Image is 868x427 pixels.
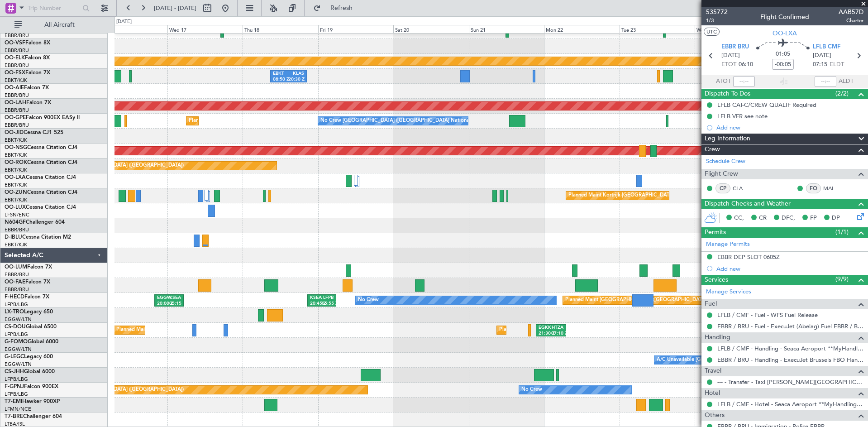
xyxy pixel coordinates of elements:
[544,25,619,33] div: Mon 22
[5,55,50,61] a: OO-ELKFalcon 8X
[620,25,695,33] div: Tue 23
[393,25,468,33] div: Sat 20
[657,353,804,367] div: A/C Unavailable [GEOGRAPHIC_DATA] ([GEOGRAPHIC_DATA])
[5,55,25,61] span: OO-ELK
[5,100,26,106] span: OO-LAH
[733,184,753,192] a: CLA
[5,384,58,389] a: F-GPNJFalcon 900EX
[28,1,80,15] input: Trip Number
[92,25,167,33] div: Tue 16
[5,152,27,158] a: EBKT/KJK
[705,332,730,343] span: Handling
[116,323,259,337] div: Planned Maint [GEOGRAPHIC_DATA] ([GEOGRAPHIC_DATA])
[358,293,379,307] div: No Crew
[813,51,831,60] span: [DATE]
[5,339,58,345] a: G-FOMOGlobal 6000
[5,271,29,278] a: EBBR/BRU
[5,62,29,69] a: EBBR/BRU
[716,124,863,131] div: Add new
[5,369,24,374] span: CS-JHH
[717,400,863,408] a: LFLB / CMF - Hotel - Seaca Aeroport **MyHandling**LFLB / CMF
[835,89,849,98] span: (2/2)
[705,388,720,398] span: Hotel
[733,76,755,87] input: --:--
[5,205,76,210] a: OO-LUXCessna Citation CJ4
[717,101,816,109] div: LFLB CAT-C/CREW QUALIF Required
[5,160,27,165] span: OO-ROK
[323,5,361,11] span: Refresh
[5,182,27,188] a: EBKT/KJK
[5,316,32,323] a: EGGW/LTN
[5,294,24,300] span: F-HECD
[705,144,720,155] span: Crew
[5,361,32,368] a: EGGW/LTN
[5,309,53,315] a: LX-TROLegacy 650
[310,295,322,301] div: KSEA
[705,366,721,376] span: Travel
[309,1,363,15] button: Refresh
[695,25,770,33] div: Wed 24
[5,286,29,293] a: EBBR/BRU
[705,199,791,209] span: Dispatch Checks and Weather
[806,183,821,193] div: FO
[823,184,844,192] a: MAL
[320,114,472,128] div: No Crew [GEOGRAPHIC_DATA] ([GEOGRAPHIC_DATA] National)
[5,399,22,404] span: T7-EMI
[5,324,57,330] a: CS-DOUGlobal 6500
[835,227,849,237] span: (1/1)
[5,160,77,165] a: OO-ROKCessna Citation CJ4
[5,406,31,413] a: LFMN/NCE
[717,112,768,120] div: LFLB VFR see note
[273,71,289,77] div: EBKT
[830,60,844,69] span: ELDT
[5,190,27,195] span: OO-ZUN
[5,264,27,270] span: OO-LUM
[706,17,728,24] span: 1/3
[5,354,24,360] span: G-LEGC
[5,40,25,46] span: OO-VSF
[5,85,49,91] a: OO-AIEFalcon 7X
[568,189,674,202] div: Planned Maint Kortrijk-[GEOGRAPHIC_DATA]
[5,414,62,419] a: T7-BREChallenger 604
[5,100,51,106] a: OO-LAHFalcon 7X
[5,235,71,240] a: D-IBLUCessna Citation M2
[157,295,169,301] div: EGGW
[5,369,55,374] a: CS-JHHGlobal 6000
[773,29,797,38] span: OO-LXA
[5,226,29,233] a: EBBR/BRU
[705,134,750,144] span: Leg Information
[706,157,745,166] a: Schedule Crew
[832,214,840,223] span: DP
[721,51,740,60] span: [DATE]
[5,211,29,218] a: LFSN/ENC
[717,378,863,386] a: --- - Transfer - Taxi [PERSON_NAME][GEOGRAPHIC_DATA]
[717,253,780,261] div: EBBR DEP SLOT 0605Z
[5,77,27,84] a: EBKT/KJK
[189,114,353,128] div: Planned Maint [GEOGRAPHIC_DATA] ([GEOGRAPHIC_DATA] National)
[5,301,28,308] a: LFPB/LBG
[5,197,27,203] a: EBKT/KJK
[5,122,29,129] a: EBBR/BRU
[10,18,98,32] button: All Aircraft
[776,50,790,59] span: 01:05
[5,354,53,360] a: G-LEGCLegacy 600
[706,288,751,297] a: Manage Services
[813,60,827,69] span: 07:15
[551,331,564,337] div: 07:10 Z
[288,71,304,77] div: KLAS
[5,339,28,345] span: G-FOMO
[717,345,863,352] a: LFLB / CMF - Handling - Seaca Aeroport **MyHandling**LFLB / CMF
[5,92,29,99] a: EBBR/BRU
[760,12,809,22] div: Flight Confirmed
[5,175,26,180] span: OO-LXA
[565,293,708,307] div: Planned Maint [GEOGRAPHIC_DATA] ([GEOGRAPHIC_DATA])
[5,145,77,150] a: OO-NSGCessna Citation CJ4
[322,301,334,307] div: 05:55 Z
[5,190,77,195] a: OO-ZUNCessna Citation CJ4
[5,331,28,338] a: LFPB/LBG
[469,25,544,33] div: Sun 21
[716,265,863,273] div: Add new
[167,25,243,33] div: Wed 17
[521,383,542,397] div: No Crew
[715,183,730,193] div: CP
